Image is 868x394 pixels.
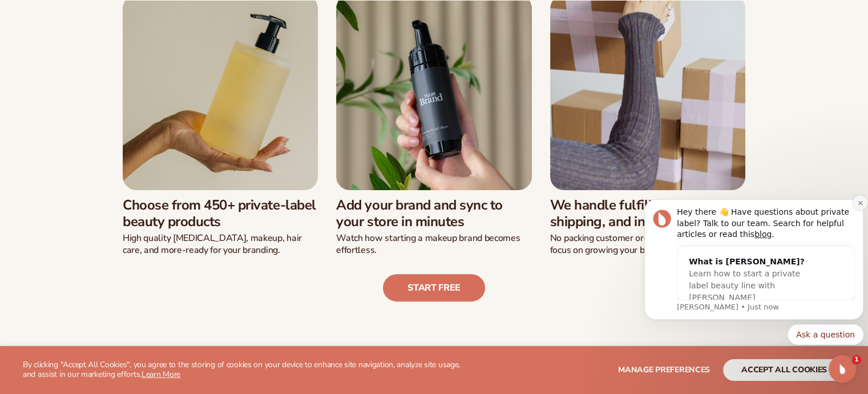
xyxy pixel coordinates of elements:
a: Start free [383,274,485,301]
h3: We handle fulfillment, shipping, and inventory [550,197,745,230]
span: Manage preferences [618,364,710,375]
iframe: Intercom notifications message [640,162,868,363]
p: Watch how starting a makeup brand becomes effortless. [336,232,531,256]
button: Manage preferences [618,359,710,381]
p: By clicking "Accept All Cookies", you agree to the storing of cookies on your device to enhance s... [23,360,473,380]
h3: Choose from 450+ private-label beauty products [123,197,318,230]
p: High quality [MEDICAL_DATA], makeup, hair care, and more-ready for your branding. [123,232,318,256]
a: Learn More [142,369,180,380]
h3: Add your brand and sync to your store in minutes [336,197,531,230]
span: 1 [852,355,861,364]
p: No packing customer orders, no warehouse–just focus on growing your brand. [550,232,745,256]
button: accept all cookies [723,359,845,381]
iframe: Intercom live chat [829,355,856,383]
